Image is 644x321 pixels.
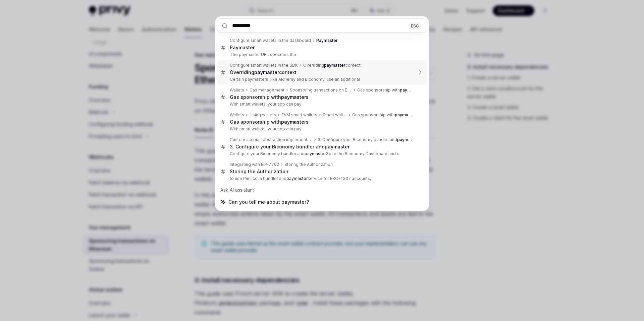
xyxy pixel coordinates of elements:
div: Gas sponsorship with s [230,119,309,125]
b: paymaster [395,112,416,117]
div: Wallets [230,112,244,118]
div: Storing the Authorization [284,162,333,167]
p: The paymaster URL specifies the [230,52,413,57]
span: Can you tell me about paymaster? [228,199,309,205]
b: paymaster [400,87,421,92]
p: With smart wallets, your app can pay [230,126,413,132]
p: With smart wallets, your app can pay [230,102,413,107]
div: Gas sponsorship with s [230,94,309,100]
div: Sponsoring transactions on Ethereum [290,87,352,93]
div: Using wallets [250,112,276,118]
b: paymaster [325,144,350,149]
div: Overriding context [230,69,297,75]
div: Smart wallets [323,112,347,118]
b: paymaster [281,119,306,125]
b: paymaster [281,94,306,100]
div: 3. Configure your Biconomy bundler and [318,137,413,142]
div: Gas sponsorship with s [357,87,413,93]
div: Ask AI assistant [217,184,427,196]
b: paymaster [286,176,308,181]
div: Configure smart wallets in the SDK [230,63,298,68]
b: paymaster [397,137,419,142]
b: paymaster [324,63,345,68]
div: Storing the Authorization [230,169,288,175]
div: Overriding context [303,63,361,68]
div: Gas management [250,87,284,93]
b: Paymaster [230,45,255,50]
div: Gas sponsorship with s [352,112,413,118]
div: Wallets [230,87,244,93]
div: Integrating with EIP-7702 [230,162,279,167]
div: EVM smart wallets [281,112,317,118]
p: Configure your Biconomy bundler and Go to the Biconomy Dashboard and c [230,151,413,156]
div: ESC [409,22,421,29]
p: to use Pimlico, a bundler and service for ERC-4337 accounts, [230,176,413,181]
div: 3. Configure your Biconomy bundler and [230,144,350,150]
b: paymaster [305,151,326,156]
p: Certain paymasters, like Alchemy and Biconomy, use an additional [230,77,413,82]
b: Paymaster [316,38,338,43]
div: Custom account abstraction implementation [230,137,312,142]
b: paymaster [254,69,279,75]
div: Configure smart wallets in the dashboard [230,38,311,43]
